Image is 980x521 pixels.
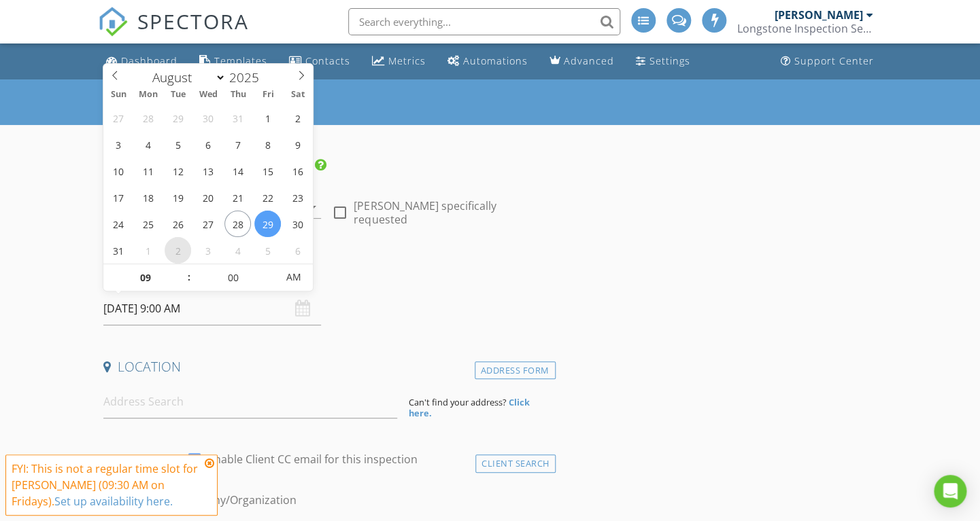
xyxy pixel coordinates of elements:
[214,54,267,67] div: Templates
[103,90,133,99] span: Sun
[98,7,128,37] img: The Best Home Inspection Software - Spectora
[105,237,132,264] span: August 31, 2025
[98,18,249,47] a: SPECTORA
[133,90,163,99] span: Mon
[208,452,418,466] label: Enable Client CC email for this inspection
[54,494,173,509] a: Set up availability here.
[195,237,221,264] span: September 3, 2025
[195,105,221,131] span: July 30, 2025
[934,475,966,507] div: Open Intercom Messenger
[475,361,556,380] div: Address Form
[649,54,690,67] div: Settings
[163,90,193,99] span: Tue
[195,184,221,211] span: August 20, 2025
[354,199,550,226] label: [PERSON_NAME] specifically requested
[463,54,528,67] div: Automations
[12,461,201,509] div: FYI: This is not a regular time slot for [PERSON_NAME] (09:30 AM on Fridays).
[564,54,614,67] div: Advanced
[254,131,281,158] span: August 8, 2025
[135,211,162,237] span: August 25, 2025
[284,184,311,211] span: August 23, 2025
[103,292,321,325] input: Select date
[165,237,191,264] span: September 2, 2025
[135,184,162,211] span: August 18, 2025
[135,158,162,184] span: August 11, 2025
[165,184,191,211] span: August 19, 2025
[137,7,249,35] span: SPECTORA
[105,105,132,131] span: July 27, 2025
[253,90,283,99] span: Fri
[193,90,223,99] span: Wed
[254,184,281,211] span: August 22, 2025
[135,237,162,264] span: September 1, 2025
[223,90,253,99] span: Thu
[224,131,251,158] span: August 7, 2025
[284,158,311,184] span: August 16, 2025
[103,358,550,376] h4: Location
[794,54,874,67] div: Support Center
[305,54,350,67] div: Contacts
[105,158,132,184] span: August 10, 2025
[284,131,311,158] span: August 9, 2025
[254,158,281,184] span: August 15, 2025
[226,69,271,86] input: Year
[105,211,132,237] span: August 24, 2025
[283,90,313,99] span: Sat
[284,211,311,237] span: August 30, 2025
[254,211,281,237] span: August 29, 2025
[165,105,191,131] span: July 29, 2025
[305,199,321,215] i: arrow_drop_down
[187,264,191,291] span: :
[475,454,556,473] div: Client Search
[408,396,529,419] strong: Click here.
[630,49,696,74] a: Settings
[135,131,162,158] span: August 4, 2025
[103,385,397,418] input: Address Search
[101,49,183,74] a: Dashboard
[105,131,132,158] span: August 3, 2025
[165,158,191,184] span: August 12, 2025
[388,54,426,67] div: Metrics
[195,158,221,184] span: August 13, 2025
[367,49,431,74] a: Metrics
[224,105,251,131] span: July 31, 2025
[275,264,313,291] span: Click to toggle
[442,49,533,74] a: Automations (Advanced)
[103,451,550,469] h4: client
[775,8,863,22] div: [PERSON_NAME]
[284,105,311,131] span: August 2, 2025
[224,184,251,211] span: August 21, 2025
[194,49,273,74] a: Templates
[254,105,281,131] span: August 1, 2025
[224,158,251,184] span: August 14, 2025
[165,131,191,158] span: August 5, 2025
[121,54,178,67] div: Dashboard
[544,49,620,74] a: Advanced
[224,237,251,264] span: September 4, 2025
[254,237,281,264] span: September 5, 2025
[348,8,620,35] input: Search everything...
[105,184,132,211] span: August 17, 2025
[224,211,251,237] span: August 28, 2025
[408,396,506,408] span: Can't find your address?
[103,265,550,283] h4: Date/Time
[135,105,162,131] span: July 28, 2025
[195,211,221,237] span: August 27, 2025
[284,49,356,74] a: Contacts
[195,131,221,158] span: August 6, 2025
[775,49,879,74] a: Support Center
[284,237,311,264] span: September 6, 2025
[165,211,191,237] span: August 26, 2025
[737,22,873,35] div: Longstone Inspection Services, LLC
